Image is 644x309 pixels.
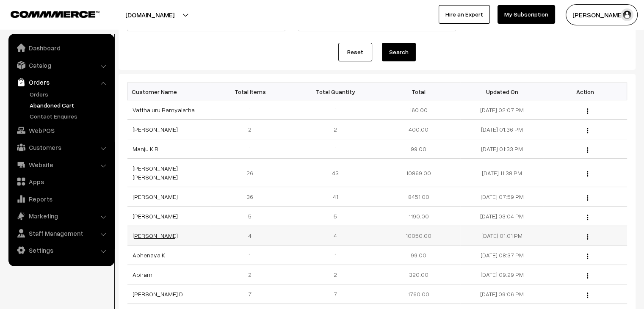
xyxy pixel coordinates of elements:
td: [DATE] 01:33 PM [460,139,544,159]
a: Dashboard [11,40,111,55]
td: 8451.00 [377,187,460,207]
img: Menu [587,215,588,220]
td: 99.00 [377,139,460,159]
td: 36 [210,187,294,207]
th: Customer Name [127,83,211,100]
td: 1190.00 [377,207,460,226]
a: Hire an Expert [439,5,490,24]
a: COMMMERCE [11,8,85,19]
a: Orders [28,90,111,99]
th: Total Quantity [294,83,377,100]
a: Contact Enquires [28,112,111,121]
a: Apps [11,174,111,189]
a: Website [11,157,111,172]
img: Menu [587,195,588,201]
a: [PERSON_NAME] D [133,290,183,298]
td: [DATE] 03:04 PM [460,207,544,226]
td: 4 [294,226,377,246]
th: Total Items [210,83,294,100]
td: 1760.00 [377,284,460,304]
a: Staff Management [11,226,111,241]
td: 10050.00 [377,226,460,246]
a: Abhenaya K [133,251,165,259]
a: Reports [11,191,111,207]
td: 7 [210,284,294,304]
td: 41 [294,187,377,207]
td: 4 [210,226,294,246]
a: Customers [11,140,111,155]
img: Menu [587,128,588,133]
td: 2 [210,265,294,284]
img: Menu [587,273,588,279]
a: My Subscription [498,5,555,24]
a: Reset [338,43,372,61]
td: 5 [210,207,294,226]
td: 10869.00 [377,159,460,187]
td: 400.00 [377,120,460,139]
button: [PERSON_NAME] C [566,4,638,25]
th: Total [377,83,460,100]
th: Updated On [460,83,544,100]
img: Menu [587,147,588,153]
td: [DATE] 07:59 PM [460,187,544,207]
a: Orders [11,74,111,90]
button: Search [382,43,416,61]
img: COMMMERCE [11,11,100,17]
td: [DATE] 01:36 PM [460,120,544,139]
a: Abirami [133,271,154,278]
img: Menu [587,292,588,298]
td: 2 [294,265,377,284]
td: 1 [294,139,377,159]
a: Manju K R [133,145,158,152]
td: [DATE] 01:01 PM [460,226,544,246]
img: Menu [587,171,588,177]
img: user [621,8,633,21]
td: [DATE] 02:07 PM [460,100,544,120]
td: [DATE] 09:06 PM [460,284,544,304]
td: 320.00 [377,265,460,284]
a: [PERSON_NAME] [133,126,178,133]
td: 1 [210,100,294,120]
a: Settings [11,243,111,258]
a: [PERSON_NAME] [133,232,178,239]
td: 7 [294,284,377,304]
td: 2 [294,120,377,139]
td: 1 [210,246,294,265]
td: 5 [294,207,377,226]
a: Catalog [11,58,111,73]
td: 1 [210,139,294,159]
a: Abandoned Cart [28,101,111,110]
td: 26 [210,159,294,187]
a: Marketing [11,208,111,223]
td: 2 [210,120,294,139]
a: [PERSON_NAME] [133,212,178,220]
img: Menu [587,234,588,240]
td: [DATE] 09:29 PM [460,265,544,284]
a: Vatthaluru Ramyalatha [133,106,195,113]
img: Menu [587,108,588,114]
td: 43 [294,159,377,187]
a: WebPOS [11,123,111,138]
a: [PERSON_NAME] [PERSON_NAME] [133,165,178,181]
td: 99.00 [377,246,460,265]
td: 1 [294,100,377,120]
td: 160.00 [377,100,460,120]
td: [DATE] 11:38 PM [460,159,544,187]
a: [PERSON_NAME] [133,193,178,200]
th: Action [544,83,627,100]
button: [DOMAIN_NAME] [96,4,204,25]
td: [DATE] 08:37 PM [460,246,544,265]
td: 1 [294,246,377,265]
img: Menu [587,254,588,259]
